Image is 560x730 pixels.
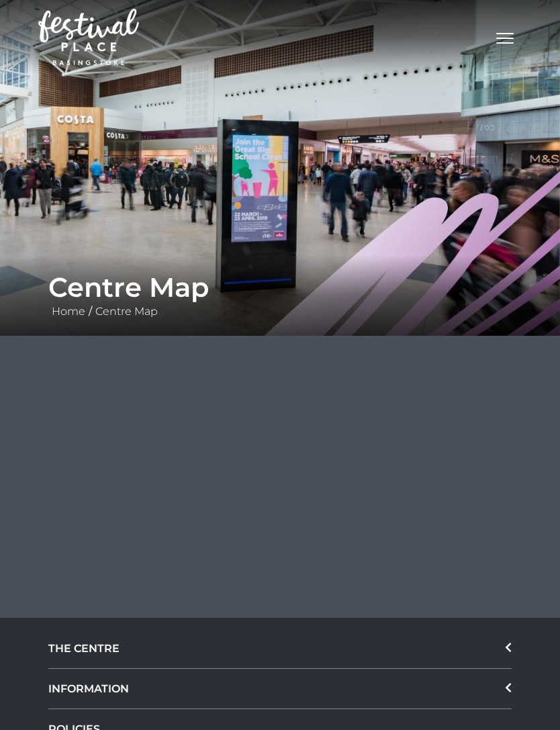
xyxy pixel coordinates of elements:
[48,629,512,669] div: THE CENTRE
[488,27,522,46] button: Toggle navigation
[92,305,161,318] a: Centre Map
[48,669,512,709] div: INFORMATION
[38,9,139,65] img: Festival Place Logo
[48,271,512,304] h1: Centre Map
[48,305,89,318] a: Home
[38,271,522,320] div: /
